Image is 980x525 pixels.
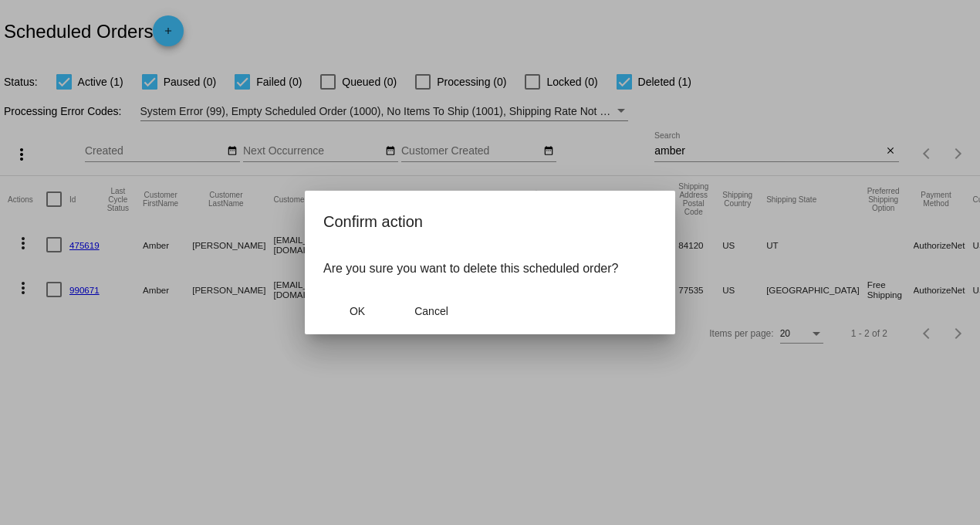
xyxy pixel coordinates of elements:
span: OK [350,305,365,317]
span: Cancel [414,305,448,317]
button: Close dialog [323,297,391,325]
h2: Confirm action [323,209,657,234]
p: Are you sure you want to delete this scheduled order? [323,262,657,276]
button: Close dialog [397,297,465,325]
